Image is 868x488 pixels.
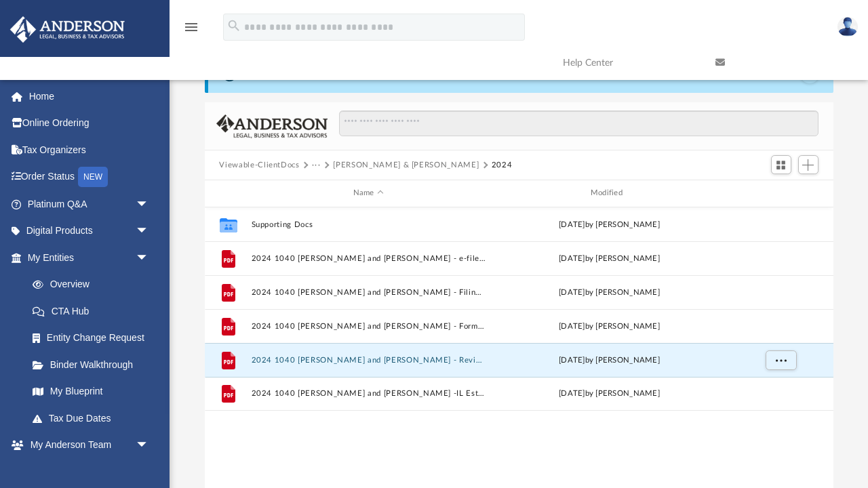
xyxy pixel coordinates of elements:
[6,16,129,43] img: Anderson Advisors Platinum Portal
[251,356,486,365] button: 2024 1040 [PERSON_NAME] and [PERSON_NAME] - Review Copy.pdf
[9,163,170,191] a: Order StatusNEW
[492,159,513,171] button: 2024
[251,254,486,263] button: 2024 1040 [PERSON_NAME] and [PERSON_NAME] - e-file authorization - please sign.pdf
[210,187,244,199] div: id
[9,218,170,245] a: Digital Productsarrow_drop_down
[19,325,170,352] a: Entity Change Request
[732,187,827,199] div: id
[9,190,170,218] a: Platinum Q&Aarrow_drop_down
[9,136,170,163] a: Tax Organizers
[798,155,818,174] button: Add
[136,190,163,218] span: arrow_drop_down
[19,298,170,325] a: CTA Hub
[136,244,163,272] span: arrow_drop_down
[219,159,299,171] button: Viewable-ClientDocs
[183,19,199,35] i: menu
[9,244,170,271] a: My Entitiesarrow_drop_down
[553,36,705,89] a: Help Center
[333,159,479,171] button: [PERSON_NAME] & [PERSON_NAME]
[19,351,170,378] a: Binder Walkthrough
[251,220,486,229] button: Supporting Docs
[136,218,163,245] span: arrow_drop_down
[78,167,108,187] div: NEW
[19,458,156,485] a: My Anderson Team
[19,405,170,432] a: Tax Due Dates
[492,354,726,366] div: [DATE] by [PERSON_NAME]
[312,159,321,171] button: ···
[251,288,486,297] button: 2024 1040 [PERSON_NAME] and [PERSON_NAME] - Filing Instructions.pdf
[183,26,199,35] a: menu
[492,252,726,264] div: [DATE] by [PERSON_NAME]
[9,432,163,459] a: My Anderson Teamarrow_drop_down
[226,18,241,33] i: search
[771,155,791,174] button: Switch to Grid View
[19,271,170,298] a: Overview
[492,320,726,332] div: [DATE] by [PERSON_NAME]
[492,218,726,230] div: [DATE] by [PERSON_NAME]
[19,378,163,405] a: My Blueprint
[765,350,796,370] button: More options
[251,322,486,331] button: 2024 1040 [PERSON_NAME] and [PERSON_NAME] - Form 1040-ES Estimated Tax Payment.pdf
[251,389,486,398] button: 2024 1040 [PERSON_NAME] and [PERSON_NAME] -IL Estimated payment voucher.pdf
[250,187,486,199] div: Name
[491,187,726,199] div: Modified
[339,110,818,136] input: Search files and folders
[492,286,726,298] div: [DATE] by [PERSON_NAME]
[136,432,163,460] span: arrow_drop_down
[837,17,858,37] img: User Pic
[9,110,170,137] a: Online Ordering
[492,388,726,400] div: [DATE] by [PERSON_NAME]
[9,83,170,110] a: Home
